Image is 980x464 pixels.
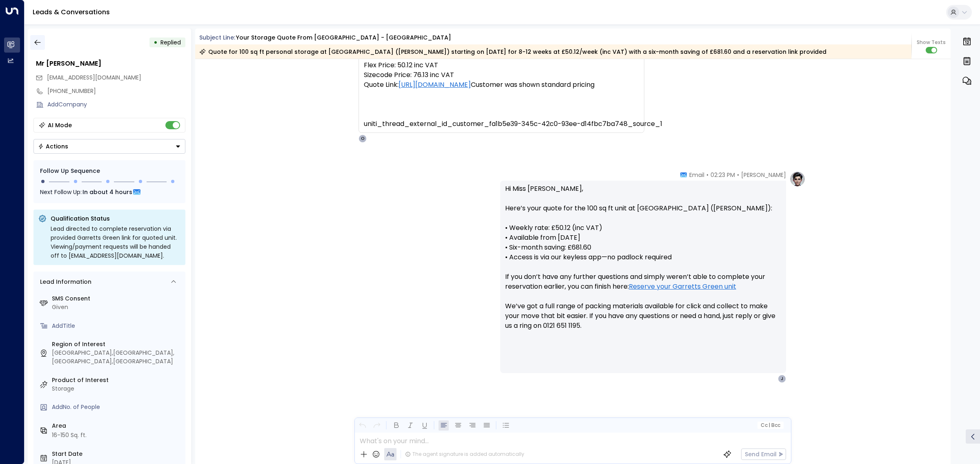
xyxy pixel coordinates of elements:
[40,188,179,197] div: Next Follow Up:
[52,340,182,349] label: Region of Interest
[405,451,524,458] div: The agent signature is added automatically
[47,100,185,109] div: AddCompany
[760,422,780,428] span: Cc Bcc
[689,171,704,179] span: Email
[51,214,180,223] p: Qualification Status
[359,135,367,143] div: O
[757,422,783,429] button: Cc|Bcc
[741,171,786,179] span: [PERSON_NAME]
[52,322,182,330] div: AddTitle
[710,171,735,179] span: 02:23 PM
[399,80,471,90] a: [URL][DOMAIN_NAME]
[47,73,141,82] span: jw@test.com
[199,33,235,42] span: Subject Line:
[768,422,770,428] span: |
[47,73,141,82] span: [EMAIL_ADDRESS][DOMAIN_NAME]
[36,59,185,68] div: Mr [PERSON_NAME]
[917,39,946,46] span: Show Texts
[33,139,185,154] div: Button group with a nested menu
[52,384,182,393] div: Storage
[737,171,739,179] span: •
[154,35,158,50] div: •
[38,143,68,150] div: Actions
[47,87,185,95] div: [PHONE_NUMBER]
[778,375,786,383] div: J
[37,278,91,286] div: Lead Information
[236,33,451,42] div: Your storage quote from [GEOGRAPHIC_DATA] - [GEOGRAPHIC_DATA]
[199,48,826,56] div: Quote for 100 sq ft personal storage at [GEOGRAPHIC_DATA] ([PERSON_NAME]) starting on [DATE] for ...
[51,224,180,260] div: Lead directed to complete reservation via provided Garretts Green link for quoted unit. Viewing/p...
[629,282,736,292] a: Reserve your Garretts Green unit
[52,431,87,440] div: 16-150 Sq. ft.
[789,171,806,187] img: profile-logo.png
[33,7,110,17] a: Leads & Conversations
[52,403,182,411] div: AddNo. of People
[52,450,182,458] label: Start Date
[48,121,72,129] div: AI Mode
[52,294,182,303] label: SMS Consent
[52,422,182,430] label: Area
[33,139,185,154] button: Actions
[505,184,781,340] p: Hi Miss [PERSON_NAME], Here’s your quote for the 100 sq ft unit at [GEOGRAPHIC_DATA] ([PERSON_NAM...
[160,38,181,46] span: Replied
[52,376,182,384] label: Product of Interest
[40,167,179,175] div: Follow Up Sequence
[357,420,367,431] button: Undo
[706,171,708,179] span: •
[372,420,382,431] button: Redo
[82,188,132,197] span: In about 4 hours
[52,303,182,312] div: Given
[52,349,182,366] div: [GEOGRAPHIC_DATA],[GEOGRAPHIC_DATA],[GEOGRAPHIC_DATA],[GEOGRAPHIC_DATA]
